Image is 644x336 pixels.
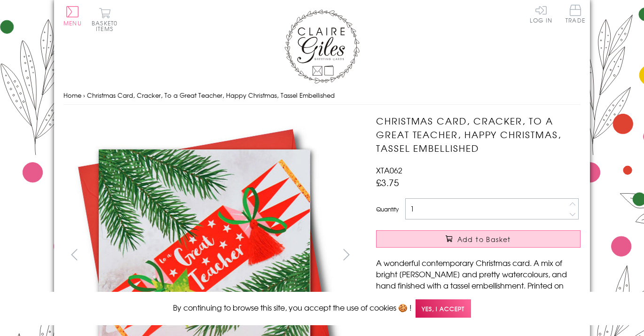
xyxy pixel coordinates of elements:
[376,114,581,155] h1: Christmas Card, Cracker, To a Great Teacher, Happy Christmas, Tassel Embellished
[376,176,399,189] span: £3.75
[92,8,118,31] button: Basket0 items
[63,86,581,105] nav: breadcrumbs
[376,164,402,176] span: XTA062
[457,234,511,244] span: Add to Basket
[63,91,81,100] a: Home
[376,230,581,248] button: Add to Basket
[376,205,399,213] label: Quantity
[63,19,82,27] span: Menu
[376,257,581,325] p: A wonderful contemporary Christmas card. A mix of bright [PERSON_NAME] and pretty watercolours, a...
[336,244,357,265] button: next
[530,5,552,23] a: Log In
[63,244,85,265] button: prev
[416,299,471,318] span: Yes, I accept
[83,91,85,100] span: ›
[565,5,585,23] span: Trade
[63,6,82,26] button: Menu
[565,5,585,25] a: Trade
[87,91,335,100] span: Christmas Card, Cracker, To a Great Teacher, Happy Christmas, Tassel Embellished
[96,19,118,33] span: 0 items
[284,9,360,84] img: Claire Giles Greetings Cards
